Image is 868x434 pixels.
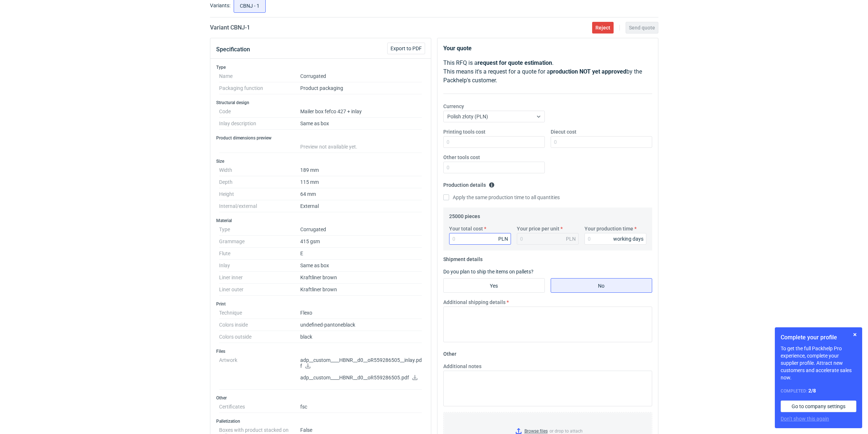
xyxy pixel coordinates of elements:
dt: Internal/external [219,200,300,212]
dd: Corrugated [300,224,422,236]
dd: Mailer box fefco 427 + inlay [300,106,422,118]
legend: 25000 pieces [449,210,480,219]
dt: Colors outside [219,331,300,343]
p: To get the full Packhelp Pro experience, complete your supplier profile. Attract new customers an... [781,345,856,381]
input: 0 [443,162,545,173]
dt: Type [219,224,300,236]
div: Completed: [781,387,856,395]
dd: 115 mm [300,176,422,188]
a: Go to company settings [781,401,856,412]
dt: Technique [219,307,300,319]
label: Yes [443,278,545,293]
dd: Same as box [300,118,422,130]
label: Apply the same production time to all quantities [443,194,560,201]
input: 0 [449,233,511,245]
p: adp__custom____HBNR__d0__oR559286505__inlay.pdf [300,357,422,370]
button: Export to PDF [387,43,425,54]
dd: black [300,331,422,343]
dt: Artwork [219,354,300,390]
strong: 2 / 8 [808,388,816,394]
h3: Size [216,158,425,164]
h3: Material [216,218,425,224]
strong: request for quote estimation [477,59,552,66]
dd: Corrugated [300,70,422,82]
button: Reject [592,22,614,33]
h3: Type [216,64,425,70]
p: adp__custom____HBNR__d0__oR559286505.pdf [300,375,422,381]
h3: Print [216,301,425,307]
dd: Flexo [300,307,422,319]
input: 0 [584,233,646,245]
label: Additional shipping details [443,299,506,306]
span: Send quote [629,25,655,30]
input: 0 [551,136,652,148]
label: No [551,278,652,293]
legend: Production details [443,179,495,188]
dt: Depth [219,176,300,188]
label: Do you plan to ship the items on pallets? [443,269,534,275]
dd: undefined-pantone black [300,319,422,331]
dt: Flute [219,248,300,260]
p: This RFQ is a . This means it's a request for a quote for a by the Packhelp's customer. [443,59,652,85]
label: Printing tools cost [443,128,485,135]
dd: Product packaging [300,82,422,94]
dt: Name [219,70,300,82]
label: Additional notes [443,363,481,370]
legend: Shipment details [443,253,483,262]
dd: 415 gsm [300,236,422,248]
div: PLN [566,235,576,242]
dt: Liner outer [219,284,300,296]
h3: Other [216,395,425,401]
legend: Other [443,348,456,357]
label: Diecut cost [551,128,576,135]
span: Polish złoty (PLN) [447,114,488,119]
dd: 189 mm [300,164,422,176]
dt: Colors inside [219,319,300,331]
dt: Inlay [219,260,300,272]
label: Your production time [584,225,633,232]
strong: Your quote [443,45,472,52]
button: Specification [216,41,250,58]
strong: production NOT yet approved [550,68,626,75]
dd: 64 mm [300,188,422,200]
button: Skip for now [851,330,859,339]
div: PLN [498,235,508,242]
span: Reject [595,25,610,30]
dd: fsc [300,401,422,413]
dd: E [300,248,422,260]
span: Preview not available yet. [300,144,357,150]
dt: Inlay description [219,118,300,130]
dd: Same as box [300,260,422,272]
dt: Height [219,188,300,200]
h2: Variant CBNJ - 1 [210,23,250,32]
h1: Complete your profile [781,333,856,342]
dt: Grammage [219,236,300,248]
label: Other tools cost [443,154,480,161]
h3: Product dimensions preview [216,135,425,141]
dt: Packaging function [219,82,300,94]
h3: Files [216,348,425,354]
label: Currency [443,103,464,110]
input: 0 [443,136,545,148]
dt: Liner inner [219,272,300,284]
label: Your total cost [449,225,483,232]
div: working days [613,235,643,242]
span: Export to PDF [391,46,422,51]
h3: Palletization [216,418,425,424]
dt: Certificates [219,401,300,413]
label: Variants: [210,2,230,9]
button: Don’t show this again [781,415,829,422]
button: Send quote [626,22,658,33]
dt: Code [219,106,300,118]
dd: Kraftliner brown [300,272,422,284]
dd: External [300,200,422,212]
label: Your price per unit [517,225,559,232]
dd: Kraftliner brown [300,284,422,296]
h3: Structural design [216,100,425,106]
dt: Width [219,164,300,176]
